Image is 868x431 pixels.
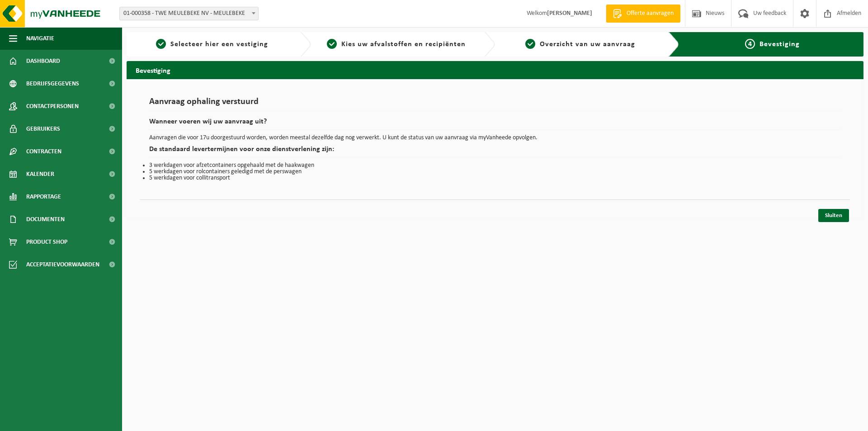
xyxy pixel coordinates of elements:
[26,95,79,118] span: Contactpersonen
[547,10,592,17] strong: [PERSON_NAME]
[170,41,268,48] span: Selecteer hier een vestiging
[131,39,293,50] a: 1Selecteer hier een vestiging
[149,162,841,169] li: 3 werkdagen voor afzetcontainers opgehaald met de haakwagen
[500,39,661,50] a: 3Overzicht van uw aanvraag
[327,39,337,49] span: 2
[26,253,99,276] span: Acceptatievoorwaarden
[26,72,79,95] span: Bedrijfsgegevens
[624,9,676,18] span: Offerte aanvragen
[149,135,841,141] p: Aanvragen die voor 17u doorgestuurd worden, worden meestal dezelfde dag nog verwerkt. U kunt de s...
[127,61,863,79] h2: Bevestiging
[540,41,635,48] span: Overzicht van uw aanvraag
[149,146,841,158] h2: De standaard levertermijnen voor onze dienstverlening zijn:
[525,39,535,49] span: 3
[26,231,67,253] span: Product Shop
[26,50,60,72] span: Dashboard
[759,41,800,48] span: Bevestiging
[119,7,259,20] span: 01-000358 - TWE MEULEBEKE NV - MEULEBEKE
[26,27,54,50] span: Navigatie
[120,7,258,20] span: 01-000358 - TWE MEULEBEKE NV - MEULEBEKE
[26,163,54,185] span: Kalender
[26,208,65,231] span: Documenten
[156,39,166,49] span: 1
[745,39,755,49] span: 4
[316,39,477,50] a: 2Kies uw afvalstoffen en recipiënten
[26,140,61,163] span: Contracten
[149,175,841,181] li: 5 werkdagen voor collitransport
[26,185,61,208] span: Rapportage
[26,118,60,140] span: Gebruikers
[149,97,841,111] h1: Aanvraag ophaling verstuurd
[818,209,849,222] a: Sluiten
[149,169,841,175] li: 5 werkdagen voor rolcontainers geledigd met de perswagen
[341,41,466,48] span: Kies uw afvalstoffen en recipiënten
[149,118,841,130] h2: Wanneer voeren wij uw aanvraag uit?
[606,5,680,23] a: Offerte aanvragen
